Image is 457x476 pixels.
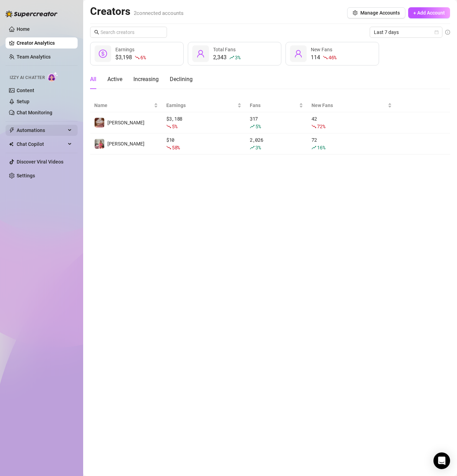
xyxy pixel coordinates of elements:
span: 46 % [328,54,336,61]
span: Chat Copilot [17,139,66,150]
span: rise [229,55,234,60]
span: Last 7 days [374,27,438,37]
div: 2,026 [250,136,303,151]
span: New Fans [311,102,386,109]
span: user [196,50,205,58]
span: dollar-circle [99,50,107,58]
span: fall [166,124,171,129]
span: [PERSON_NAME] [107,120,144,125]
input: Search creators [100,28,157,36]
span: 5 % [255,123,261,130]
div: 42 [311,115,392,130]
div: $3,198 [115,53,146,62]
span: user [294,50,302,58]
span: Earnings [115,47,134,52]
div: $ 10 [166,136,241,151]
a: Home [17,26,30,32]
span: 3 % [235,54,240,61]
div: 114 [311,53,336,62]
button: Manage Accounts [347,7,405,18]
div: 2,343 [213,53,240,62]
div: All [90,75,96,83]
div: Increasing [133,75,159,83]
span: Name [94,102,152,109]
div: Active [107,75,122,83]
th: Earnings [162,99,246,112]
a: Chat Monitoring [17,110,52,115]
span: 58 % [172,144,180,151]
span: 16 % [317,144,325,151]
span: Total Fans [213,47,236,52]
span: Automations [17,125,66,136]
span: thunderbolt [9,127,15,133]
th: New Fans [307,99,396,112]
a: Creator Analytics [17,37,72,49]
span: info-circle [445,30,450,35]
a: Content [17,88,34,93]
span: 5 % [172,123,177,130]
div: 72 [311,136,392,151]
div: 317 [250,115,303,130]
span: rise [250,124,255,129]
span: 72 % [317,123,325,130]
img: Susanna [95,139,104,149]
span: New Fans [311,47,332,52]
button: + Add Account [408,7,450,18]
span: 6 % [140,54,146,61]
span: [PERSON_NAME] [107,141,144,147]
a: Setup [17,99,29,104]
span: search [94,30,99,35]
span: rise [250,145,255,150]
th: Fans [246,99,307,112]
span: fall [135,55,140,60]
span: fall [166,145,171,150]
span: Izzy AI Chatter [10,74,45,81]
span: calendar [434,30,439,34]
span: fall [323,55,328,60]
span: Fans [250,102,298,109]
a: Discover Viral Videos [17,159,63,165]
img: Chat Copilot [9,142,14,147]
span: Earnings [166,102,236,109]
a: Settings [17,173,35,178]
img: Susanna [95,118,104,127]
div: Declining [170,75,193,83]
h2: Creators [90,5,184,18]
span: 2 connected accounts [134,10,184,16]
span: fall [311,124,316,129]
span: + Add Account [413,10,445,16]
span: rise [311,145,316,150]
span: setting [353,10,358,15]
span: Manage Accounts [360,10,400,16]
img: AI Chatter [47,72,58,82]
img: logo-BBDzfeDw.svg [6,10,58,17]
div: Open Intercom Messenger [433,452,450,469]
div: $ 3,188 [166,115,241,130]
a: Team Analytics [17,54,51,60]
span: 3 % [255,144,261,151]
th: Name [90,99,162,112]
